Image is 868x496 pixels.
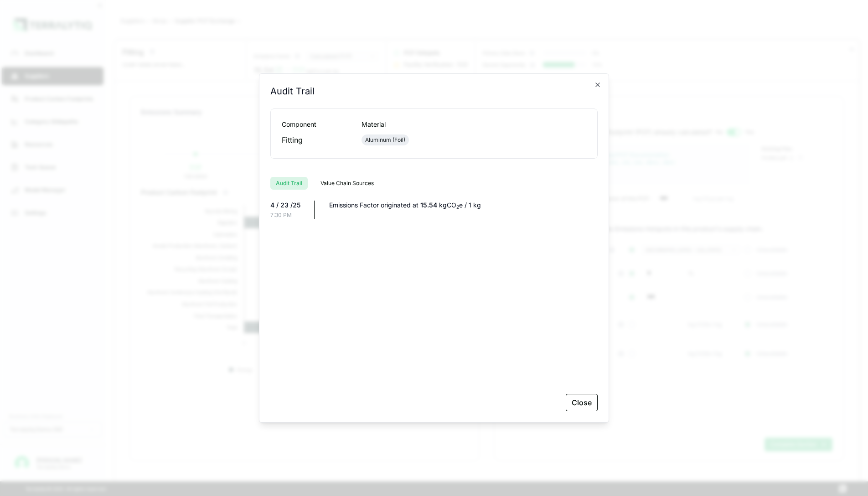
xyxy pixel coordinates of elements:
[456,204,459,210] sub: 2
[270,85,315,98] h2: Audit Trail
[365,136,405,144] div: Aluminum (Foil)
[270,177,308,190] button: Audit Trail
[270,201,307,210] div: 4 / 23 /25
[282,134,347,145] div: Fitting
[566,394,598,411] button: Close
[282,120,347,129] div: Component
[420,201,439,209] span: 15.54
[315,177,379,190] button: Value Chain Sources
[329,201,598,210] div: Emissions Factor originated at kgCO e / 1 kg
[362,120,427,129] div: Material
[270,212,307,219] div: 7:30 PM
[270,170,598,190] div: RFI tabs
